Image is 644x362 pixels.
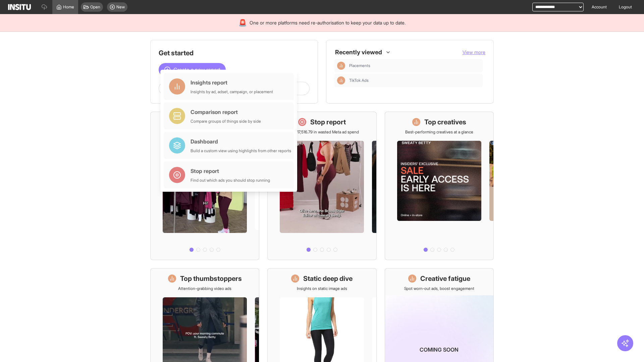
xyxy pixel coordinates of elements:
h1: Stop report [310,117,346,127]
span: New [116,4,125,10]
div: 🚨 [238,18,247,27]
div: Insights [337,62,345,70]
a: What's live nowSee all active ads instantly [150,112,259,260]
img: Logo [8,4,31,10]
div: Compare groups of things side by side [191,119,261,124]
span: Placements [349,63,480,68]
h1: Top thumbstoppers [180,274,242,283]
h1: Top creatives [424,117,466,127]
span: TikTok Ads [349,78,369,83]
p: Attention-grabbing video ads [178,286,231,291]
div: Find out which ads you should stop running [191,178,270,183]
p: Best-performing creatives at a glance [405,129,473,135]
a: Top creativesBest-performing creatives at a glance [385,112,494,260]
h1: Get started [159,48,310,58]
div: Stop report [191,167,270,175]
span: Placements [349,63,370,68]
div: Build a custom view using highlights from other reports [191,148,291,154]
span: One or more platforms need re-authorisation to keep your data up to date. [250,19,406,26]
button: Create a new report [159,63,226,76]
span: TikTok Ads [349,78,480,83]
div: Comparison report [191,108,261,116]
button: View more [463,49,485,56]
span: Home [63,4,74,10]
h1: Static deep dive [303,274,353,283]
p: Insights on static image ads [297,286,347,291]
span: Create a new report [173,66,220,74]
div: Insights by ad, adset, campaign, or placement [191,89,273,95]
a: Stop reportSave £17,516.79 in wasted Meta ad spend [267,112,376,260]
span: Open [90,4,100,10]
div: Insights report [191,78,273,86]
p: Save £17,516.79 in wasted Meta ad spend [285,129,359,135]
span: View more [463,49,485,55]
div: Insights [337,76,345,84]
div: Dashboard [191,137,291,145]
